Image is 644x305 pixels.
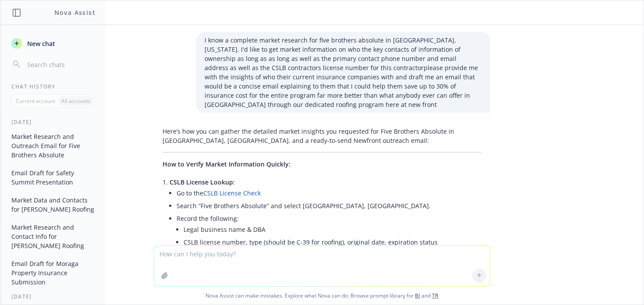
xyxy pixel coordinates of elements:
h1: Nova Assist [54,8,96,17]
li: Legal business name & DBA [184,223,481,236]
span: CSLB License Lookup: [170,178,235,186]
button: Market Data and Contacts for [PERSON_NAME] Roofing [8,193,99,216]
span: Nova Assist can make mistakes. Explore what Nova can do: Browse prompt library for and [4,287,640,305]
p: I know a complete market research for five brothers absolute in [GEOGRAPHIC_DATA], [US_STATE]. I'... [205,35,481,109]
a: TR [432,292,439,299]
a: BI [415,292,420,299]
input: Search chats [25,58,95,71]
div: [DATE] [1,293,106,300]
li: Search “Five Brothers Absolute” and select [GEOGRAPHIC_DATA], [GEOGRAPHIC_DATA]. [177,199,481,212]
p: All accounts [61,97,91,105]
p: Current account [16,97,55,105]
span: New chat [25,39,55,48]
li: Go to the [177,187,481,199]
li: CSLB license number, type (should be C-39 for roofing), original date, expiration status [184,236,481,248]
span: How to Verify Market Information Quickly: [163,160,290,168]
button: New chat [8,35,99,51]
a: CSLB License Check [203,189,261,197]
button: Email Draft for Safety Summit Presentation [8,166,99,189]
p: Here’s how you can gather the detailed market insights you requested for Five Brothers Absolute i... [163,127,481,145]
button: Market Research and Contact Info for [PERSON_NAME] Roofing [8,220,99,253]
button: Market Research and Outreach Email for Five Brothers Absolute [8,129,99,162]
div: Chat History [1,83,106,90]
li: Record the following: [177,212,481,288]
button: Email Draft for Moraga Property Insurance Submission [8,256,99,289]
div: [DATE] [1,118,106,126]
